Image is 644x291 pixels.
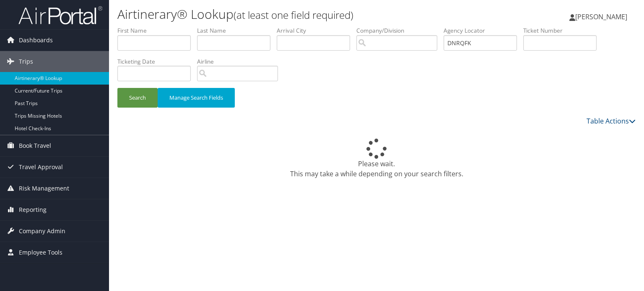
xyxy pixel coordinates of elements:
[117,139,636,179] div: Please wait. This may take a while depending on your search filters.
[444,26,523,35] label: Agency Locator
[277,26,356,35] label: Arrival City
[356,26,444,35] label: Company/Division
[587,116,636,126] a: Table Actions
[19,221,65,242] span: Company Admin
[19,30,53,51] span: Dashboards
[19,157,63,178] span: Travel Approval
[19,135,51,156] span: Book Travel
[575,12,627,21] span: [PERSON_NAME]
[234,8,353,22] small: (at least one field required)
[197,26,277,35] label: Last Name
[19,199,47,220] span: Reporting
[19,178,69,199] span: Risk Management
[19,242,62,263] span: Employee Tools
[117,88,158,108] button: Search
[197,57,284,66] label: Airline
[117,57,197,66] label: Ticketing Date
[117,26,197,35] label: First Name
[523,26,603,35] label: Ticket Number
[569,4,636,29] a: [PERSON_NAME]
[117,5,463,23] h1: Airtinerary® Lookup
[18,5,102,25] img: airportal-logo.png
[19,51,33,72] span: Trips
[158,88,235,108] button: Manage Search Fields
